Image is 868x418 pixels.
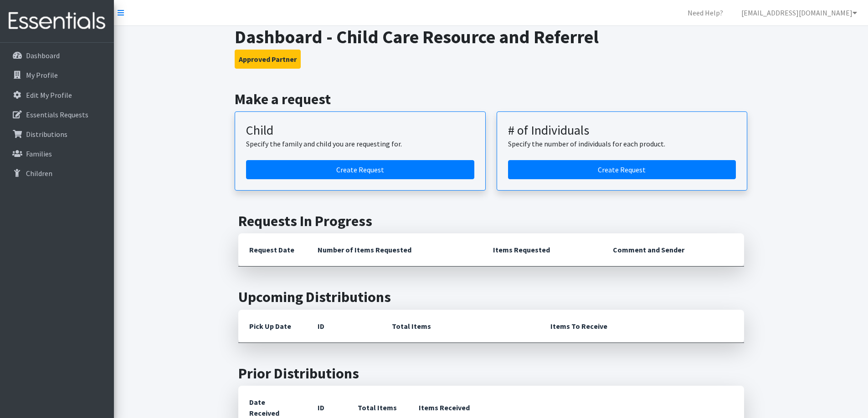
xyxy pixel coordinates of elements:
th: ID [307,310,381,343]
a: Children [4,164,110,182]
p: My Profile [26,71,58,80]
th: Comment and Sender [602,233,744,267]
h2: Upcoming Distributions [238,288,744,306]
a: Families [4,145,110,163]
th: Request Date [238,233,307,267]
a: My Profile [4,66,110,84]
a: Essentials Requests [4,106,110,124]
h1: Dashboard - Child Care Resource and Referrel [235,26,747,48]
h2: Requests In Progress [238,212,744,230]
h3: Child [246,123,474,138]
h3: # of Individuals [508,123,736,138]
th: Items Requested [482,233,602,267]
button: Approved Partner [235,50,301,69]
p: Distributions [26,130,67,139]
th: Pick Up Date [238,310,307,343]
p: Edit My Profile [26,91,72,100]
p: Essentials Requests [26,110,88,119]
a: Edit My Profile [4,86,110,104]
p: Specify the number of individuals for each product. [508,138,736,149]
a: Dashboard [4,46,110,65]
a: Need Help? [680,4,730,22]
th: Number of Items Requested [307,233,483,267]
a: [EMAIL_ADDRESS][DOMAIN_NAME] [734,4,864,22]
p: Specify the family and child you are requesting for. [246,138,474,149]
th: Items To Receive [539,310,744,343]
a: Create a request by number of individuals [508,160,736,179]
th: Total Items [381,310,539,343]
img: HumanEssentials [4,6,110,36]
p: Children [26,169,52,178]
a: Create a request for a child or family [246,160,474,179]
a: Distributions [4,125,110,143]
p: Families [26,149,52,158]
h2: Make a request [235,91,747,108]
p: Dashboard [26,51,60,60]
h2: Prior Distributions [238,365,744,382]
